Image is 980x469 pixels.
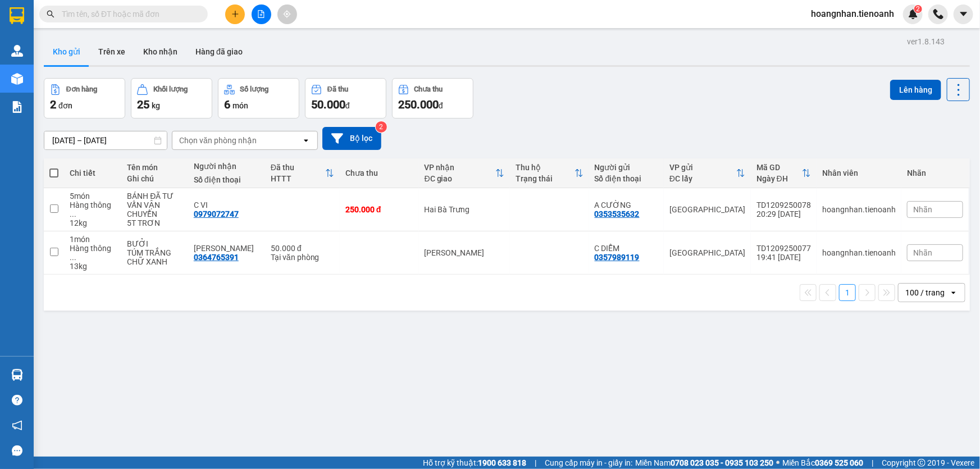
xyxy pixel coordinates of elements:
div: Người gửi [595,163,658,172]
div: BÁNH ĐÃ TƯ VẤN VẬN CHUYỂN [127,192,182,218]
button: Lên hàng [890,80,941,100]
th: Toggle SortBy [751,158,817,188]
div: 12 kg [70,218,116,227]
span: ... [70,210,76,218]
button: Đã thu50.000đ [305,78,386,119]
span: notification [12,420,22,431]
span: file-add [257,10,265,18]
div: 5 món [70,192,116,201]
div: hoangnhan.tienoanh [822,205,896,214]
span: plus [231,10,239,18]
div: Chưa thu [414,85,443,93]
span: Nhãn [913,248,932,257]
div: HTTT [271,174,325,183]
div: 1 món [70,235,116,244]
span: | [535,457,536,469]
div: C VI [194,201,259,210]
img: icon-new-feature [908,9,918,19]
span: copyright [918,459,926,467]
span: question-circle [12,395,22,406]
div: Số điện thoại [194,175,259,184]
div: Mã GD [756,163,802,172]
div: [GEOGRAPHIC_DATA] [669,248,745,257]
div: 0364765391 [194,253,239,262]
div: A CƯỜNG [595,201,658,210]
span: Hỗ trợ kỹ thuật: [423,457,526,469]
div: hoangnhan.tienoanh [822,248,896,257]
span: Cung cấp máy in - giấy in: [545,457,632,469]
div: Nhãn [907,169,963,177]
div: 0979072747 [194,210,239,218]
button: Hàng đã giao [186,38,252,65]
strong: 0708 023 035 - 0935 103 250 [671,458,773,467]
div: TD1209250077 [756,244,811,253]
div: Trạng thái [516,174,575,183]
span: aim [283,10,291,18]
div: Tại văn phòng [271,253,334,262]
div: ver 1.8.143 [907,35,945,48]
div: Số điện thoại [595,174,658,183]
span: kg [152,101,160,110]
button: Kho nhận [134,38,186,65]
div: 19:41 [DATE] [756,253,811,262]
span: search [47,10,54,18]
div: 250.000 đ [345,205,413,214]
div: 0353535632 [595,210,640,218]
div: VP gửi [669,163,736,172]
th: Toggle SortBy [510,158,589,188]
sup: 2 [914,5,922,13]
span: 50.000 [311,98,345,111]
img: warehouse-icon [11,73,23,85]
button: Kho gửi [44,38,89,65]
div: Người nhận [194,162,259,171]
button: Bộ lọc [322,127,381,150]
button: Chưa thu250.000đ [392,78,473,119]
img: phone-icon [933,9,943,19]
span: đ [345,101,350,110]
span: đơn [58,101,72,110]
button: plus [225,4,245,24]
div: BƯỞI [127,239,182,248]
img: warehouse-icon [11,45,23,57]
div: CHÚ LÀNH [194,244,259,253]
button: Đơn hàng2đơn [44,78,125,119]
span: ... [70,253,76,262]
div: Chưa thu [345,169,413,177]
button: file-add [252,4,271,24]
button: Khối lượng25kg [131,78,212,119]
div: [GEOGRAPHIC_DATA] [669,205,745,214]
div: Ghi chú [127,174,182,183]
span: 25 [137,98,149,111]
img: logo-vxr [10,7,24,24]
div: 20:29 [DATE] [756,210,811,218]
div: 0357989119 [595,253,640,262]
th: Toggle SortBy [265,158,340,188]
th: Toggle SortBy [419,158,510,188]
div: Số lượng [240,85,269,93]
div: TD1209250078 [756,201,811,210]
span: 2 [50,98,56,111]
div: Khối lượng [153,85,188,93]
img: solution-icon [11,101,23,113]
span: 250.000 [398,98,439,111]
div: ĐC lấy [669,174,736,183]
div: 100 / trang [905,287,945,298]
span: ⚪️ [776,461,780,465]
div: [PERSON_NAME] [425,248,505,257]
sup: 2 [376,121,387,133]
span: hoangnhan.tienoanh [802,7,903,21]
input: Tìm tên, số ĐT hoặc mã đơn [62,8,194,20]
div: Hàng thông thường [70,244,116,262]
div: Hai Bà Trưng [425,205,505,214]
span: Nhãn [913,205,932,214]
span: 2 [916,5,920,13]
input: Select a date range. [44,131,167,149]
div: Chi tiết [70,169,116,177]
div: Tên món [127,163,182,172]
div: Chọn văn phòng nhận [179,135,257,146]
span: Miền Bắc [782,457,863,469]
span: | [872,457,873,469]
span: đ [439,101,443,110]
div: Ngày ĐH [756,174,802,183]
strong: 0369 525 060 [815,458,863,467]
